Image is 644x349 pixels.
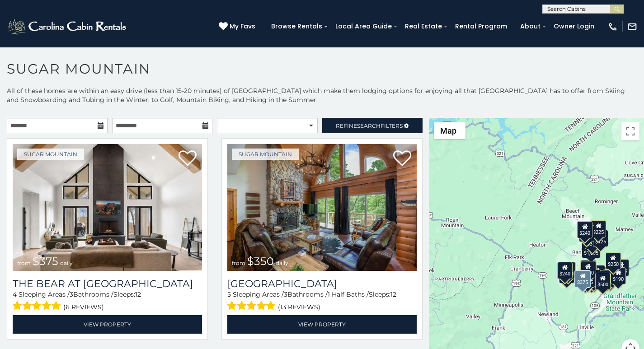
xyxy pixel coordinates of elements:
[440,126,456,135] span: Map
[451,19,512,33] a: Rental Program
[267,19,327,33] a: Browse Rentals
[621,122,639,140] button: Toggle fullscreen view
[179,149,197,168] a: Add to favorites
[390,290,396,298] span: 12
[574,270,591,288] div: $375
[611,267,626,284] div: $190
[357,122,381,129] span: Search
[608,22,618,32] img: phone-regular-white.png
[549,19,599,33] a: Owner Login
[599,270,615,287] div: $195
[278,301,320,313] span: (13 reviews)
[580,260,595,277] div: $190
[578,225,594,242] div: $170
[581,241,600,258] div: $1,095
[17,260,31,266] span: from
[328,290,369,298] span: 1 Half Baths /
[227,144,417,271] a: Grouse Moor Lodge from $350 daily
[70,290,73,298] span: 3
[591,220,606,237] div: $225
[33,255,58,268] span: $375
[613,259,629,276] div: $155
[230,22,255,31] span: My Favs
[247,255,274,268] span: $350
[13,278,202,290] h3: The Bear At Sugar Mountain
[13,315,202,334] a: View Property
[17,149,84,160] a: Sugar Mountain
[322,118,423,133] a: RefineSearchFilters
[577,221,592,238] div: $240
[595,273,610,290] div: $500
[227,144,417,271] img: Grouse Moor Lodge
[227,290,417,313] div: Sleeping Areas / Bathrooms / Sleeps:
[60,260,73,266] span: daily
[581,260,596,277] div: $265
[227,315,417,334] a: View Property
[227,278,417,290] a: [GEOGRAPHIC_DATA]
[13,278,202,290] a: The Bear At [GEOGRAPHIC_DATA]
[13,290,202,313] div: Sleeping Areas / Bathrooms / Sleeps:
[336,122,403,129] span: Refine Filters
[627,22,637,32] img: mail-regular-white.png
[227,278,417,290] h3: Grouse Moor Lodge
[7,18,129,36] img: White-1-2.png
[516,19,545,33] a: About
[227,290,231,298] span: 5
[434,122,465,139] button: Change map style
[13,144,202,271] img: The Bear At Sugar Mountain
[557,262,572,279] div: $240
[605,252,620,270] div: $250
[393,149,411,168] a: Add to favorites
[232,149,299,160] a: Sugar Mountain
[276,260,288,266] span: daily
[331,19,396,33] a: Local Area Guide
[592,230,608,247] div: $125
[589,265,605,282] div: $200
[232,260,245,266] span: from
[580,261,596,278] div: $300
[284,290,287,298] span: 3
[63,301,104,313] span: (6 reviews)
[400,19,447,33] a: Real Estate
[219,22,258,32] a: My Favs
[13,290,17,298] span: 4
[135,290,141,298] span: 12
[13,144,202,271] a: The Bear At Sugar Mountain from $375 daily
